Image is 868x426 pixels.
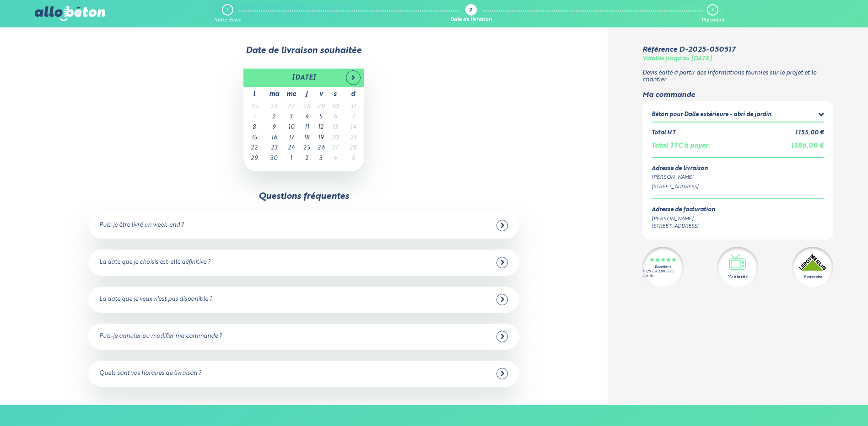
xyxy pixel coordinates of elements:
[342,154,364,164] td: 5
[215,17,241,23] div: Votre devis
[701,17,724,23] div: Paiement
[642,70,833,83] p: Devis édité à partir des informations fournies sur le projet et le chantier
[342,143,364,154] td: 28
[243,143,265,154] td: 22
[342,133,364,144] td: 21
[342,102,364,112] td: 31
[265,69,342,87] th: [DATE]
[35,46,573,56] div: Date de livraison souhaitée
[243,133,265,144] td: 15
[283,112,300,122] td: 3
[300,87,314,102] th: j
[314,112,328,122] td: 5
[711,7,713,13] div: 3
[265,154,283,164] td: 30
[259,192,349,202] div: Questions fréquentes
[728,274,747,280] div: Vu à la télé
[300,102,314,112] td: 28
[652,215,715,223] div: [PERSON_NAME]
[265,112,283,122] td: 2
[328,143,342,154] td: 27
[283,133,300,144] td: 17
[243,122,265,133] td: 8
[99,259,210,266] div: La date que je choisis est-elle définitive ?
[655,265,671,269] div: Excellent
[99,222,184,229] div: Puis-je être livré un week-end ?
[243,112,265,122] td: 1
[99,296,212,303] div: La date que je veux n'est pas disponible ?
[300,112,314,122] td: 4
[265,102,283,112] td: 26
[283,143,300,154] td: 24
[652,223,715,230] div: [STREET_ADDRESS]
[652,183,824,191] div: [STREET_ADDRESS]
[328,87,342,102] th: s
[243,154,265,164] td: 29
[265,133,283,144] td: 16
[328,122,342,133] td: 13
[314,133,328,144] td: 19
[342,87,364,102] th: d
[642,56,712,63] div: Valable jusqu'au [DATE]
[300,143,314,154] td: 25
[265,87,283,102] th: ma
[450,4,492,23] a: 2 Date de livraison
[652,112,771,118] div: Béton pour Dalle extérieure - abri de jardin
[701,4,724,23] a: 3 Paiement
[652,110,824,122] summary: Béton pour Dalle extérieure - abri de jardin
[99,333,222,340] div: Puis-je annuler ou modifier ma commande ?
[652,130,675,137] div: Total HT
[787,390,858,416] iframe: Help widget launcher
[300,133,314,144] td: 18
[795,130,824,137] div: 1 155,00 €
[328,154,342,164] td: 4
[283,154,300,164] td: 1
[314,122,328,133] td: 12
[283,102,300,112] td: 27
[35,6,105,21] img: allobéton
[652,174,824,181] div: [PERSON_NAME]
[300,154,314,164] td: 2
[328,102,342,112] td: 30
[328,133,342,144] td: 20
[328,112,342,122] td: 6
[243,87,265,102] th: l
[314,102,328,112] td: 29
[265,143,283,154] td: 23
[314,87,328,102] th: v
[804,274,822,280] div: Partenaire
[265,122,283,133] td: 9
[652,165,824,172] div: Adresse de livraison
[226,7,228,13] div: 1
[283,87,300,102] th: me
[652,207,715,213] div: Adresse de facturation
[469,8,472,14] div: 2
[791,143,824,149] span: 1 386,00 €
[215,4,241,23] a: 1 Votre devis
[342,112,364,122] td: 7
[642,91,833,99] div: Ma commande
[342,122,364,133] td: 14
[99,370,201,377] div: Quels sont vos horaires de livraison ?
[450,17,492,23] div: Date de livraison
[642,46,735,54] div: Référence D-2025-050517
[314,143,328,154] td: 26
[243,102,265,112] td: 25
[300,122,314,133] td: 11
[283,122,300,133] td: 10
[642,270,684,278] div: 4.7/5 sur 2300 avis clients
[314,154,328,164] td: 3
[652,142,708,150] div: Total TTC à payer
